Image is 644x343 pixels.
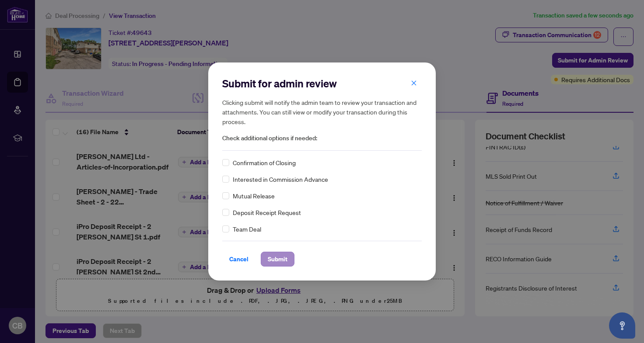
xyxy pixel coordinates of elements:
span: close [411,80,417,86]
button: Open asap [609,312,635,339]
span: Check additional options if needed: [222,133,422,143]
span: Confirmation of Closing [233,158,296,167]
span: Team Deal [233,224,261,234]
button: Submit [261,252,294,267]
span: Cancel [229,252,248,266]
h2: Submit for admin review [222,76,422,90]
span: Mutual Release [233,191,275,201]
span: Submit [268,252,287,266]
span: Interested in Commission Advance [233,174,328,184]
button: Cancel [222,252,255,267]
h5: Clicking submit will notify the admin team to review your transaction and attachments. You can st... [222,97,422,126]
span: Deposit Receipt Request [233,208,301,217]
